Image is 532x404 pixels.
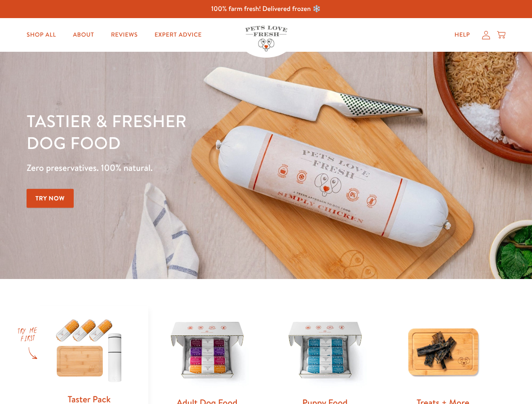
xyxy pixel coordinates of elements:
a: Try Now [27,189,74,208]
a: Shop All [20,27,63,43]
a: Reviews [104,27,144,43]
a: About [66,27,101,43]
a: Expert Advice [148,27,209,43]
p: Zero preservatives. 100% natural. [27,160,346,175]
h1: Tastier & fresher dog food [27,110,346,154]
a: Help [448,27,477,43]
img: Pets Love Fresh [245,26,287,51]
